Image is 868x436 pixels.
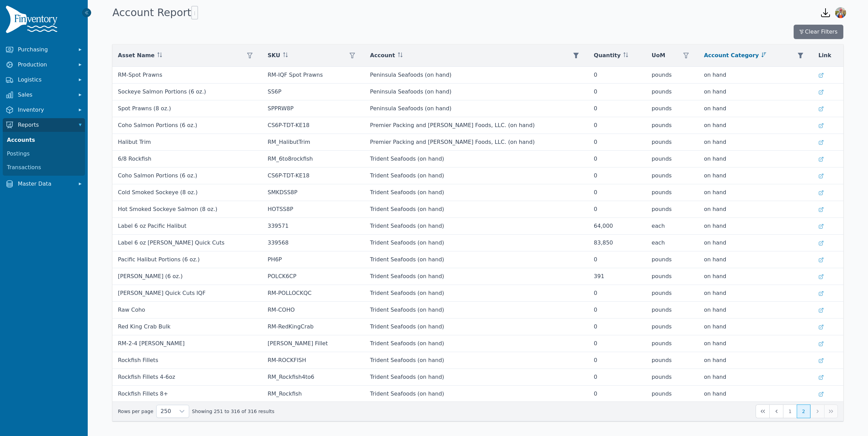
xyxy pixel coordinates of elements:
td: each [646,218,698,235]
td: Trident Seafoods (on hand) [365,386,588,402]
td: [PERSON_NAME] Fillet [262,335,365,352]
td: PH6P [262,251,365,268]
td: on hand [698,369,813,386]
td: 339571 [262,218,365,235]
td: on hand [698,235,813,251]
td: 0 [588,201,646,218]
td: on hand [698,117,813,134]
td: on hand [698,251,813,268]
td: RM-RedKingCrab [262,319,365,335]
span: Asset Name [118,51,155,60]
td: pounds [646,201,698,218]
span: Inventory [18,106,73,114]
td: 0 [588,100,646,117]
span: UoM [651,51,665,60]
td: SS6P [262,84,365,100]
td: Red King Crab Bulk [112,319,262,335]
td: 64,000 [588,218,646,235]
span: Reports [18,121,73,129]
td: pounds [646,67,698,84]
td: CS6P-TDT-KE18 [262,117,365,134]
td: pounds [646,151,698,167]
td: Rockfish Fillets [112,352,262,369]
td: SMKDSS8P [262,184,365,201]
td: pounds [646,285,698,302]
td: on hand [698,335,813,352]
td: Trident Seafoods (on hand) [365,285,588,302]
td: 0 [588,369,646,386]
td: Raw Coho [112,302,262,319]
td: Premier Packing and [PERSON_NAME] Foods, LLC. (on hand) [365,134,588,151]
td: Trident Seafoods (on hand) [365,151,588,167]
td: 0 [588,352,646,369]
td: Trident Seafoods (on hand) [365,319,588,335]
td: Trident Seafoods (on hand) [365,268,588,285]
td: on hand [698,285,813,302]
td: on hand [698,268,813,285]
td: pounds [646,352,698,369]
td: Spot Prawns (8 oz.) [112,100,262,117]
td: 0 [588,151,646,167]
button: Master Data [3,177,85,191]
span: Account Category [704,51,759,60]
td: Trident Seafoods (on hand) [365,201,588,218]
td: pounds [646,184,698,201]
td: pounds [646,100,698,117]
td: 0 [588,117,646,134]
td: on hand [698,201,813,218]
td: 0 [588,302,646,319]
td: Trident Seafoods (on hand) [365,218,588,235]
td: 391 [588,268,646,285]
td: 0 [588,84,646,100]
button: First Page [756,404,769,418]
button: Production [3,58,85,72]
td: pounds [646,167,698,184]
td: Rockfish Fillets 4-6oz [112,369,262,386]
span: Production [18,61,73,69]
td: 0 [588,251,646,268]
td: pounds [646,117,698,134]
td: 0 [588,167,646,184]
span: Rows per page [157,405,175,418]
td: on hand [698,151,813,167]
td: pounds [646,319,698,335]
td: Trident Seafoods (on hand) [365,167,588,184]
span: Account [370,51,395,60]
td: 0 [588,184,646,201]
img: Sera Wheeler [835,7,846,18]
td: Peninsula Seafoods (on hand) [365,67,588,84]
td: on hand [698,319,813,335]
button: Page 2 [797,404,810,418]
td: Trident Seafoods (on hand) [365,302,588,319]
a: Accounts [4,133,84,147]
td: Premier Packing and [PERSON_NAME] Foods, LLC. (on hand) [365,117,588,134]
td: on hand [698,218,813,235]
td: pounds [646,335,698,352]
td: pounds [646,251,698,268]
td: pounds [646,302,698,319]
td: pounds [646,84,698,100]
td: on hand [698,302,813,319]
td: Trident Seafoods (on hand) [365,251,588,268]
button: Inventory [3,103,85,117]
td: on hand [698,100,813,117]
td: [PERSON_NAME] Quick Cuts IQF [112,285,262,302]
td: Rockfish Fillets 8+ [112,386,262,402]
td: Label 6 oz [PERSON_NAME] Quick Cuts [112,235,262,251]
span: Quantity [594,51,621,60]
button: Sales [3,88,85,102]
td: 0 [588,335,646,352]
td: 339568 [262,235,365,251]
button: Clear Filters [794,25,843,39]
td: Trident Seafoods (on hand) [365,235,588,251]
span: Master Data [18,180,73,188]
td: SPPRW8P [262,100,365,117]
td: Trident Seafoods (on hand) [365,352,588,369]
td: Label 6 oz Pacific Halibut [112,218,262,235]
a: Transactions [4,161,84,174]
td: Sockeye Salmon Portions (6 oz.) [112,84,262,100]
td: Hot Smoked Sockeye Salmon (8 oz.) [112,201,262,218]
td: Peninsula Seafoods (on hand) [365,84,588,100]
td: pounds [646,268,698,285]
td: RM_Rockfish4to6 [262,369,365,386]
